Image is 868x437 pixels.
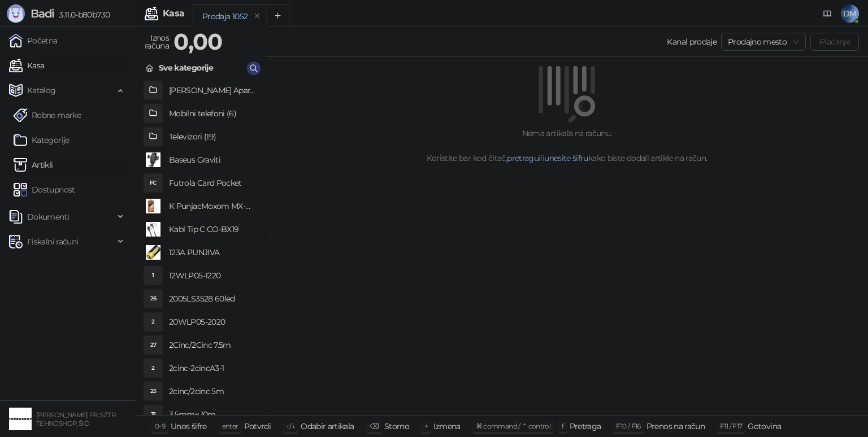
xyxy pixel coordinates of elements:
span: f [562,422,563,430]
img: Logo [7,5,25,23]
h4: 2005LS3528 60led [169,290,256,308]
div: 31 [144,405,162,423]
span: ⌘ command / ⌃ control [476,422,551,430]
span: Prodajno mesto [728,33,799,50]
div: Izmena [433,419,460,434]
img: Slika [144,151,162,169]
div: Pretraga [570,419,601,434]
span: 3.11.0-b80b730 [54,10,110,20]
div: FC [144,174,162,192]
div: Gotovina [748,419,781,434]
strong: 0,00 [173,28,222,55]
div: Kasa [163,9,184,18]
div: grid [136,79,265,415]
small: [PERSON_NAME] PR, SZTR TEHNOSHOP, ŠID [36,411,115,427]
div: 2 [144,313,162,331]
h4: K PunjacMoxom MX-HC25 PD 20W [169,197,256,215]
img: Artikli [14,158,27,172]
a: Dostupnost [14,178,75,201]
img: 64x64-companyLogo-68805acf-9e22-4a20-bcb3-9756868d3d19.jpeg [9,408,32,430]
button: remove [250,11,264,21]
a: Početna [9,29,58,52]
span: F10 / F16 [616,422,640,430]
span: ↑/↓ [286,422,295,430]
button: Plaćanje [810,33,859,51]
h4: Baseus Graviti [169,151,256,169]
h4: 2cinc/2cinc 5m [169,382,256,400]
a: Dokumentacija [818,5,836,23]
h4: 2Cinc/2Cinc 7.5m [169,336,256,354]
div: 27 [144,336,162,354]
a: Robne marke [14,104,81,126]
h4: 12WLP05-1220 [169,266,256,285]
div: 25 [144,382,162,400]
span: ⌫ [370,422,379,430]
a: pretragu [507,153,539,163]
h4: 123A PUNJIVA [169,243,256,261]
div: Unos šifre [171,419,207,434]
h4: 20WLP05-2020 [169,313,256,331]
span: Fiskalni računi [27,230,78,253]
button: Add tab [267,5,289,27]
span: F11 / F17 [720,422,742,430]
a: ArtikliArtikli [14,154,53,176]
h4: Televizori (19) [169,128,256,146]
div: 26 [144,290,162,308]
span: Dokumenti [27,206,69,228]
h4: Kabl Tip C CO-BX19 [169,220,256,238]
h4: Mobilni telefoni (6) [169,104,256,123]
img: Slika [144,197,162,215]
div: 2 [144,359,162,377]
a: unesite šifru [544,153,588,163]
a: Kategorije [14,129,70,151]
a: Kasa [9,54,44,77]
span: enter [222,422,238,430]
div: Potvrdi [244,419,271,434]
h4: [PERSON_NAME] Aparati (2) [169,81,256,99]
div: 1 [144,266,162,285]
div: Kanal prodaje [667,36,717,48]
div: Storno [384,419,409,434]
h4: 2cinc-2cincA3-1 [169,359,256,377]
span: Badi [31,7,54,20]
div: Prodaja 1052 [202,10,248,23]
h4: Futrola Card Pocket [169,174,256,192]
span: 0-9 [155,422,165,430]
img: Slika [144,220,162,238]
div: Sve kategorije [159,62,213,74]
div: Iznos računa [142,30,171,53]
div: Nema artikala na računu. Koristite bar kod čitač, ili kako biste dodali artikle na račun. [279,127,854,164]
span: DM [841,5,859,23]
div: Prenos na račun [646,419,705,434]
span: + [424,422,428,430]
h4: 3.5mmx 10m [169,405,256,423]
img: Slika [144,243,162,261]
div: Odabir artikala [301,419,354,434]
span: Katalog [27,79,56,102]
